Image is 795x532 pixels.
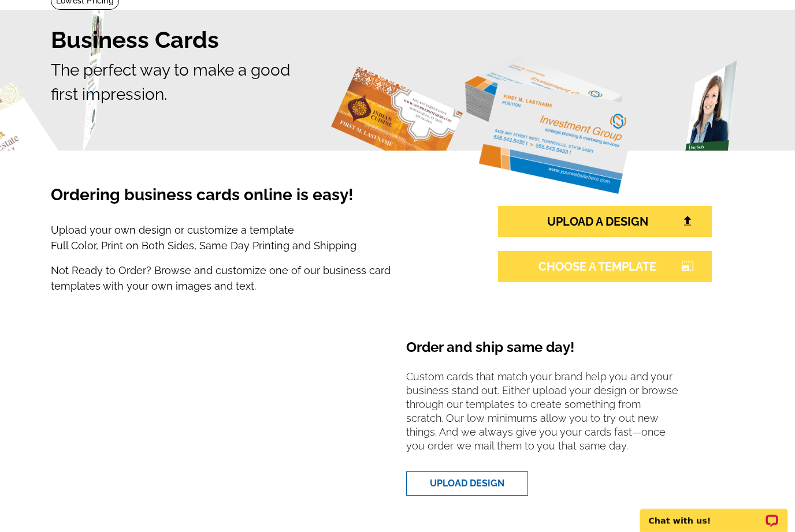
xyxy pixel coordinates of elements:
h3: Ordering business cards online is easy! [51,185,448,218]
p: Custom cards that match your brand help you and your business stand out. Either upload your desig... [406,370,692,462]
a: UPLOAD A DESIGN [498,206,712,237]
img: investment-group.png [465,55,638,194]
a: CHOOSE A TEMPLATEphoto_size_select_large [498,251,712,282]
i: photo_size_select_large [681,261,694,271]
p: Not Ready to Order? Browse and customize one of our business card templates with your own images ... [51,263,448,294]
iframe: LiveChat chat widget [633,496,795,532]
p: The perfect way to make a good first impression. [51,58,744,107]
h1: Business Cards [51,26,744,54]
h4: Order and ship same day! [406,339,692,365]
a: UPLOAD DESIGN [406,471,528,496]
p: Upload your own design or customize a template Full Color, Print on Both Sides, Same Day Printing... [51,222,448,253]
